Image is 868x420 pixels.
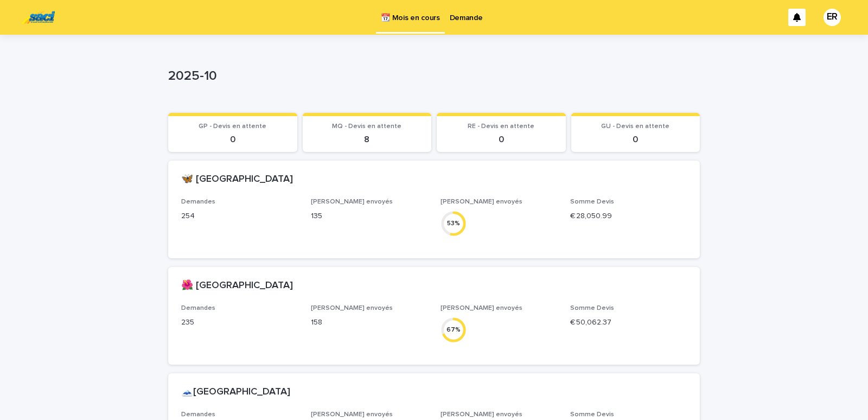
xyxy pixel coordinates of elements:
span: GU - Devis en attente [601,123,669,130]
p: € 28,050.99 [570,211,687,222]
p: 135 [311,211,427,222]
span: Demandes [181,199,215,205]
p: € 50,062.37 [570,317,687,328]
span: [PERSON_NAME] envoyés [441,411,522,418]
h2: 🌺 [GEOGRAPHIC_DATA] [181,280,293,292]
span: [PERSON_NAME] envoyés [441,199,522,205]
div: 67 % [441,324,467,335]
span: RE - Devis en attente [468,123,534,130]
div: 53 % [441,218,467,229]
p: 0 [175,135,291,145]
span: GP - Devis en attente [199,123,266,130]
h2: 🗻[GEOGRAPHIC_DATA] [181,386,290,398]
p: 8 [309,135,425,145]
span: [PERSON_NAME] envoyés [311,411,393,418]
p: 158 [311,317,427,328]
div: ER [824,9,841,26]
p: 254 [181,211,298,222]
img: UC29JcTLQ3GheANZ19ks [22,7,55,28]
p: 235 [181,317,298,328]
span: [PERSON_NAME] envoyés [311,199,393,205]
h2: 🦋 [GEOGRAPHIC_DATA] [181,174,293,186]
span: [PERSON_NAME] envoyés [441,305,522,311]
span: [PERSON_NAME] envoyés [311,305,393,311]
p: 0 [443,135,559,145]
p: 0 [578,135,694,145]
span: Demandes [181,411,215,418]
span: MQ - Devis en attente [332,123,401,130]
span: Somme Devis [570,199,614,205]
p: 2025-10 [168,68,695,84]
span: Somme Devis [570,305,614,311]
span: Somme Devis [570,411,614,418]
span: Demandes [181,305,215,311]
